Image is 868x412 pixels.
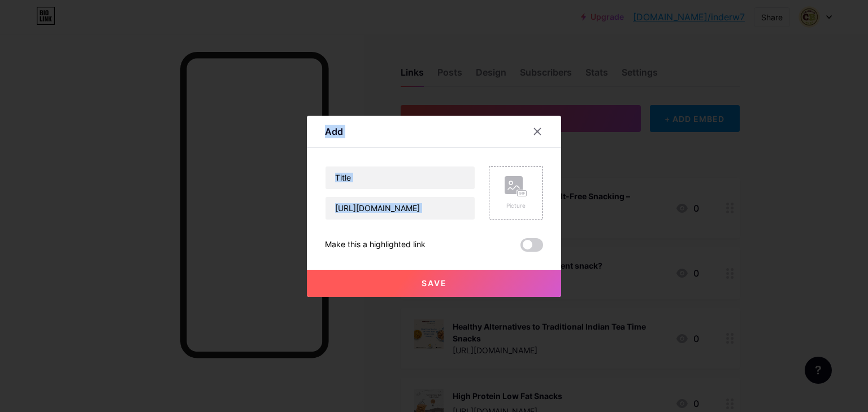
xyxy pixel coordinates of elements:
button: Save [307,270,561,297]
input: URL [325,197,475,220]
div: Add [325,125,343,138]
div: Make this a highlighted link [325,238,426,252]
input: Title [325,166,475,189]
div: Picture [505,201,527,210]
span: Save [422,278,447,288]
